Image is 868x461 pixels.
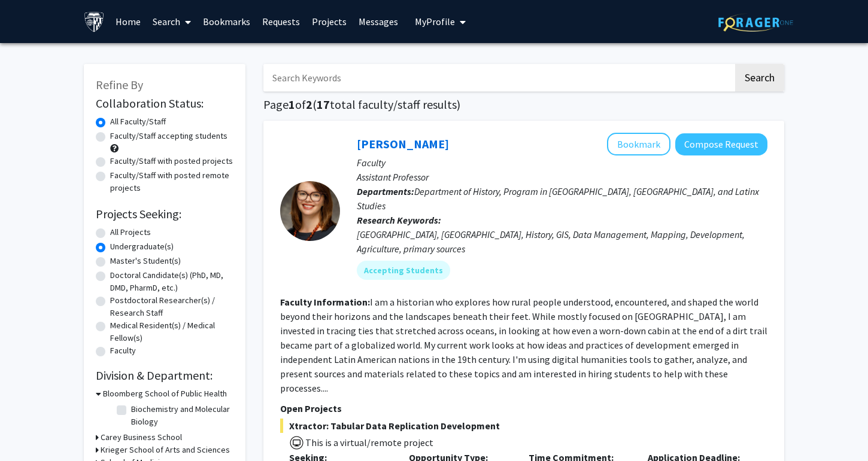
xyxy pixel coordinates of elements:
span: Xtractor: Tabular Data Replication Development [280,419,767,433]
img: Johns Hopkins University Logo [84,11,105,32]
p: Open Projects [280,401,767,416]
span: Refine By [96,77,143,92]
label: Doctoral Candidate(s) (PhD, MD, DMD, PharmD, etc.) [110,269,233,294]
h2: Division & Department: [96,368,233,383]
input: Search Keywords [263,64,733,91]
span: My Profile [415,16,455,28]
button: Search [735,64,784,91]
span: 2 [306,97,312,112]
a: Search [147,1,197,42]
label: All Projects [110,226,151,239]
label: All Faculty/Staff [110,115,166,128]
fg-read-more: I am a historian who explores how rural people understood, encountered, and shaped the world beyo... [280,296,767,394]
label: Undergraduate(s) [110,240,174,253]
p: Assistant Professor [357,170,767,184]
label: Postdoctoral Researcher(s) / Research Staff [110,294,233,319]
b: Faculty Information: [280,296,370,308]
a: Requests [256,1,306,42]
a: [PERSON_NAME] [357,136,449,151]
span: 1 [289,97,295,112]
h2: Collaboration Status: [96,96,233,111]
span: Department of History, Program in [GEOGRAPHIC_DATA], [GEOGRAPHIC_DATA], and Latinx Studies [357,185,759,212]
h3: Bloomberg School of Public Health [103,387,227,400]
label: Faculty [110,344,136,357]
button: Compose Request to Casey Lurtz [675,133,767,155]
b: Research Keywords: [357,214,441,226]
label: Master's Student(s) [110,255,181,267]
label: Faculty/Staff accepting students [110,130,227,142]
b: Departments: [357,185,414,197]
div: [GEOGRAPHIC_DATA], [GEOGRAPHIC_DATA], History, GIS, Data Management, Mapping, Development, Agricu... [357,227,767,256]
h1: Page of ( total faculty/staff results) [263,97,784,112]
a: Home [110,1,147,42]
button: Add Casey Lurtz to Bookmarks [607,133,670,155]
h3: Carey Business School [101,431,182,444]
h3: Krieger School of Arts and Sciences [101,444,230,456]
label: Biochemistry and Molecular Biology [131,403,230,428]
span: 17 [317,97,330,112]
label: Medical Resident(s) / Medical Fellow(s) [110,319,233,344]
mat-chip: Accepting Students [357,261,450,280]
a: Projects [306,1,353,42]
label: Faculty/Staff with posted remote projects [110,169,233,194]
img: ForagerOne Logo [718,13,793,32]
a: Bookmarks [197,1,256,42]
p: Faculty [357,155,767,170]
h2: Projects Seeking: [96,207,233,221]
a: Messages [353,1,404,42]
span: This is a virtual/remote project [304,436,433,448]
label: Faculty/Staff with posted projects [110,155,233,167]
iframe: Chat [9,407,51,452]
